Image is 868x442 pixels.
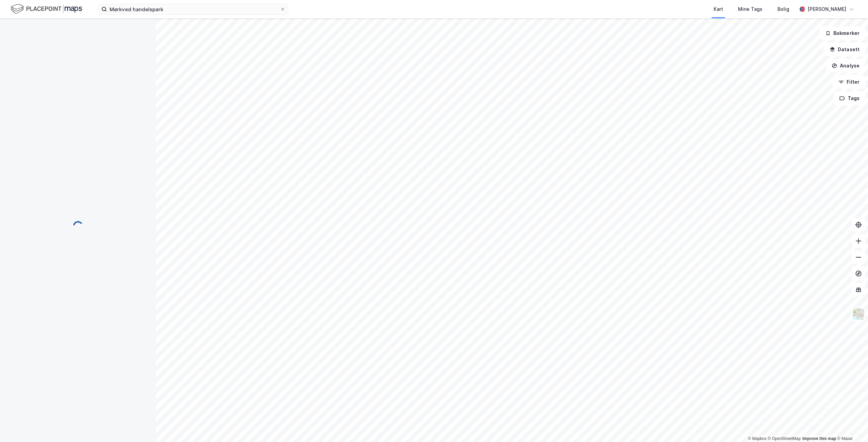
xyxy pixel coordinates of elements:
img: logo.f888ab2527a4732fd821a326f86c7f29.svg [11,3,82,15]
button: Bokmerker [819,26,865,40]
input: Søk på adresse, matrikkel, gårdeiere, leietakere eller personer [107,4,280,14]
div: Mine Tags [738,5,762,13]
button: Datasett [824,43,865,56]
img: spinner.a6d8c91a73a9ac5275cf975e30b51cfb.svg [73,221,83,232]
a: Mapbox [748,436,767,441]
img: Z [852,308,865,321]
div: Kart [714,5,723,13]
a: Improve this map [803,436,836,441]
button: Analyse [826,59,865,73]
div: [PERSON_NAME] [808,5,846,13]
a: OpenStreetMap [768,436,801,441]
button: Filter [833,75,865,89]
div: Bolig [777,5,789,13]
iframe: Chat Widget [834,409,868,442]
button: Tags [834,92,865,105]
